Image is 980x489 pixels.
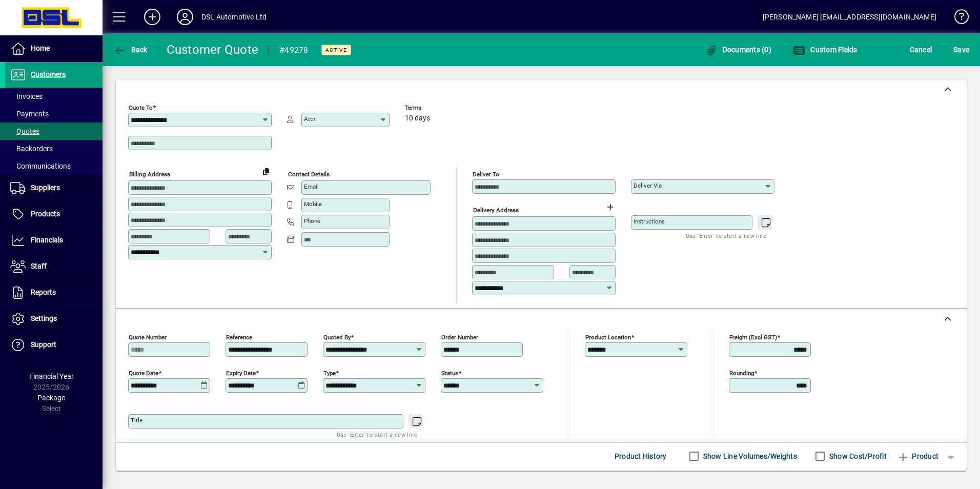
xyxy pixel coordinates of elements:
[705,46,771,54] span: Documents (0)
[5,201,103,227] a: Products
[634,182,662,189] mat-label: Deliver via
[441,369,458,376] mat-label: Status
[953,42,969,58] span: ave
[226,369,256,376] mat-label: Expiry date
[131,417,142,424] mat-label: Title
[31,262,47,270] span: Staff
[5,332,103,358] a: Support
[634,218,665,225] mat-label: Instructions
[610,447,671,465] button: Product History
[5,306,103,332] a: Settings
[304,183,319,190] mat-label: Email
[29,372,74,380] span: Financial Year
[10,162,71,170] span: Communications
[304,217,320,225] mat-label: Phone
[10,92,43,100] span: Invoices
[405,105,466,111] span: Terms
[304,200,322,208] mat-label: Mobile
[897,448,938,464] span: Product
[31,210,60,218] span: Products
[31,340,56,349] span: Support
[615,448,667,464] span: Product History
[337,429,417,440] mat-hint: Use 'Enter' to start a new line
[5,228,103,253] a: Financials
[323,369,336,376] mat-label: Type
[279,42,309,58] div: #49278
[129,104,153,111] mat-label: Quote To
[37,394,65,402] span: Package
[5,105,103,123] a: Payments
[763,9,936,25] div: [PERSON_NAME] [EMAIL_ADDRESS][DOMAIN_NAME]
[5,175,103,201] a: Suppliers
[5,280,103,305] a: Reports
[827,451,887,461] label: Show Cost/Profit
[31,184,60,192] span: Suppliers
[111,40,150,59] button: Back
[10,127,39,135] span: Quotes
[5,88,103,105] a: Invoices
[136,8,169,26] button: Add
[31,288,56,296] span: Reports
[129,369,158,376] mat-label: Quote date
[113,46,148,54] span: Back
[907,40,935,59] button: Cancel
[602,199,618,215] button: Choose address
[953,46,957,54] span: S
[686,230,766,241] mat-hint: Use 'Enter' to start a new line
[169,8,201,26] button: Profile
[129,333,167,340] mat-label: Quote number
[5,36,103,62] a: Home
[167,42,259,58] div: Customer Quote
[325,47,347,53] span: Active
[793,46,857,54] span: Custom Fields
[103,40,159,59] app-page-header-button: Back
[31,236,63,244] span: Financials
[441,333,478,340] mat-label: Order number
[10,110,49,118] span: Payments
[201,9,267,25] div: DSL Automotive Ltd
[701,451,797,461] label: Show Line Volumes/Weights
[304,115,315,123] mat-label: Attn
[5,157,103,175] a: Communications
[892,447,944,465] button: Product
[947,2,967,35] a: Knowledge Base
[790,40,860,59] button: Custom Fields
[31,70,66,78] span: Customers
[910,42,932,58] span: Cancel
[951,40,972,59] button: Save
[729,333,777,340] mat-label: Freight (excl GST)
[405,114,430,123] span: 10 days
[226,333,252,340] mat-label: Reference
[5,254,103,279] a: Staff
[729,369,754,376] mat-label: Rounding
[585,333,631,340] mat-label: Product location
[473,171,499,178] mat-label: Deliver To
[10,145,53,153] span: Backorders
[5,140,103,157] a: Backorders
[5,123,103,140] a: Quotes
[702,40,774,59] button: Documents (0)
[323,333,351,340] mat-label: Quoted by
[258,163,274,179] button: Copy to Delivery address
[31,314,57,322] span: Settings
[31,44,50,52] span: Home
